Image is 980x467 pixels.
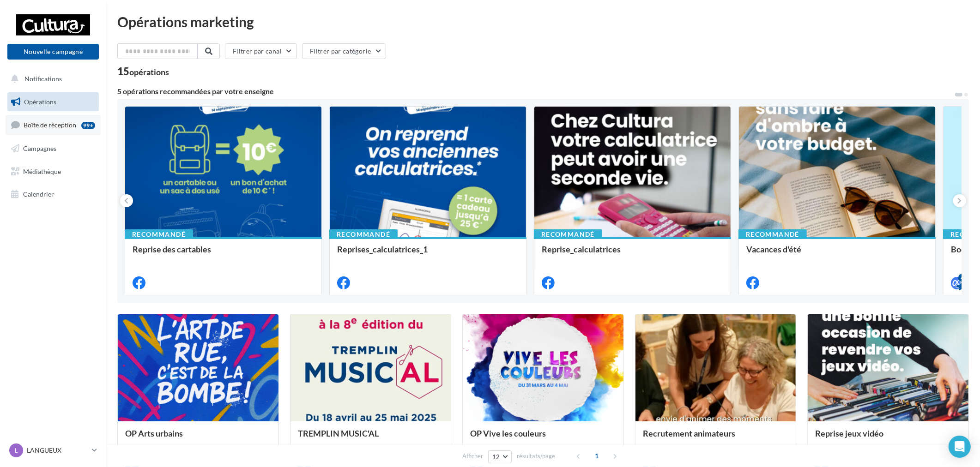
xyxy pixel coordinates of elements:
[129,68,169,76] div: opérations
[6,92,101,112] a: Opérations
[6,185,101,204] a: Calendrier
[589,449,604,463] span: 1
[117,66,169,77] div: 15
[133,245,314,263] div: Reprise des cartables
[329,229,398,239] div: Recommandé
[958,274,967,282] div: 4
[534,229,602,239] div: Recommandé
[225,43,297,59] button: Filtrer par canal
[517,452,555,461] span: résultats/page
[542,245,723,263] div: Reprise_calculatrices
[23,167,61,175] span: Médiathèque
[337,245,519,263] div: Reprises_calculatrices_1
[6,115,101,135] a: Boîte de réception99+
[488,450,512,463] button: 12
[746,245,928,263] div: Vacances d'été
[738,229,807,239] div: Recommandé
[6,139,101,158] a: Campagnes
[125,229,193,239] div: Recommandé
[302,43,386,59] button: Filtrer par catégorie
[27,446,88,455] p: LANGUEUX
[492,453,500,461] span: 12
[6,69,97,89] button: Notifications
[298,429,444,447] div: TREMPLIN MUSIC'AL
[6,162,101,181] a: Médiathèque
[23,190,54,198] span: Calendrier
[24,121,76,129] span: Boîte de réception
[117,15,969,29] div: Opérations marketing
[470,429,616,447] div: OP Vive les couleurs
[81,122,95,129] div: 99+
[23,144,56,152] span: Campagnes
[24,98,56,106] span: Opérations
[462,452,483,461] span: Afficher
[117,88,954,95] div: 5 opérations recommandées par votre enseigne
[815,429,961,447] div: Reprise jeux vidéo
[24,75,62,83] span: Notifications
[7,44,99,60] button: Nouvelle campagne
[949,436,971,458] div: Open Intercom Messenger
[643,429,789,447] div: Recrutement animateurs
[7,442,99,459] a: L LANGUEUX
[125,429,271,447] div: OP Arts urbains
[15,446,18,455] span: L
